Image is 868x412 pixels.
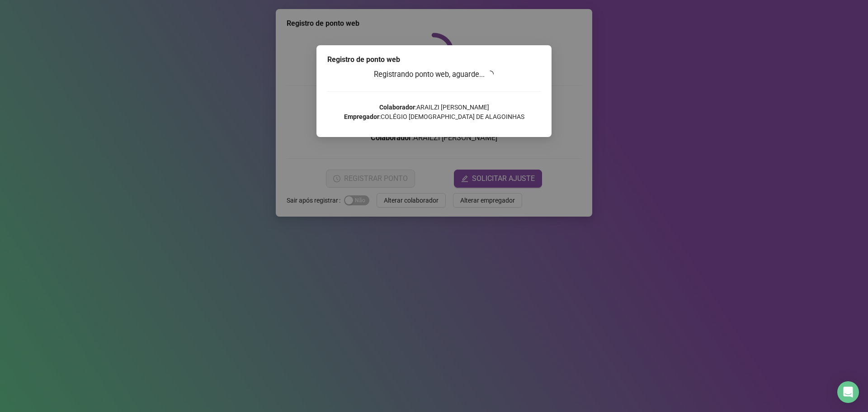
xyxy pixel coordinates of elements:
[486,70,495,79] span: loading
[327,54,541,65] div: Registro de ponto web
[837,381,859,403] div: Open Intercom Messenger
[327,69,541,81] h3: Registrando ponto web, aguarde...
[344,113,379,120] strong: Empregador
[327,103,541,122] p: : ARAILZI [PERSON_NAME] : COLÉGIO [DEMOGRAPHIC_DATA] DE ALAGOINHAS
[379,104,415,111] strong: Colaborador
